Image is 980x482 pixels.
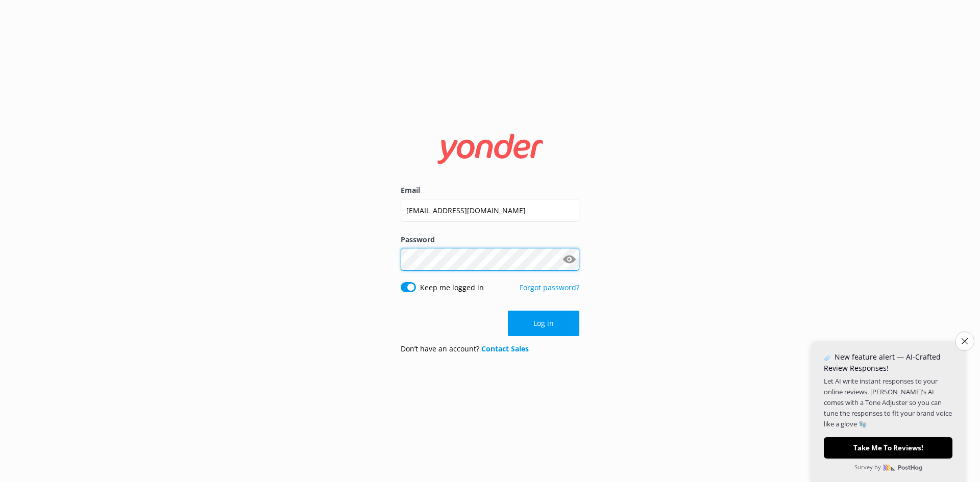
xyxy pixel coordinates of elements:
[401,234,579,245] label: Password
[481,344,529,353] a: Contact Sales
[401,199,579,222] input: user@emailaddress.com
[401,185,579,196] label: Email
[401,343,529,354] p: Don’t have an account?
[559,249,579,270] button: Show password
[420,282,484,293] label: Keep me logged in
[520,283,579,292] a: Forgot password?
[508,311,579,336] button: Log in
